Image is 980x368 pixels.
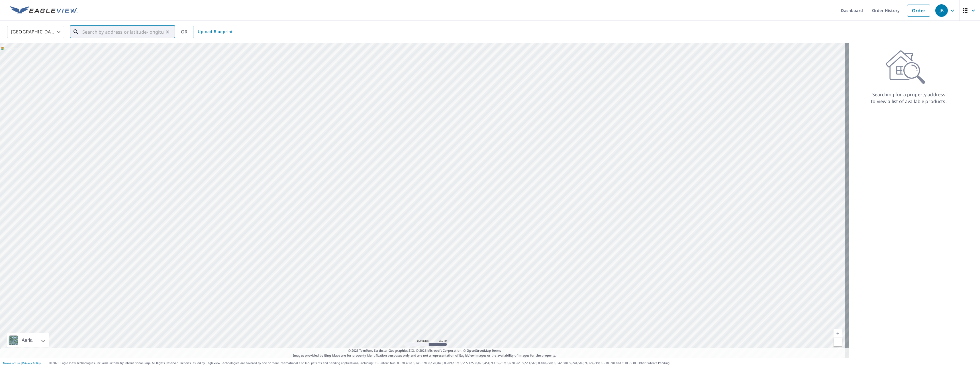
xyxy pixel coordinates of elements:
div: [GEOGRAPHIC_DATA] [7,24,64,40]
p: Searching for a property address to view a list of available products. [871,91,947,105]
p: | [3,361,41,365]
span: © 2025 TomTom, Earthstar Geographics SIO, © 2025 Microsoft Corporation, © [348,348,501,353]
img: EV Logo [10,6,77,15]
a: Order [907,5,930,17]
div: JB [935,4,948,17]
a: Terms of Use [3,361,21,365]
a: Current Level 5, Zoom In [834,329,842,338]
div: OR [181,26,237,38]
p: © 2025 Eagle View Technologies, Inc. and Pictometry International Corp. All Rights Reserved. Repo... [49,361,977,365]
span: Upload Blueprint [198,28,232,35]
a: Terms [492,348,501,353]
a: Privacy Policy [22,361,41,365]
div: Aerial [20,333,35,347]
div: Aerial [7,333,49,347]
a: Upload Blueprint [193,26,237,38]
a: Current Level 5, Zoom Out [834,338,842,346]
a: OpenStreetMap [467,348,491,353]
input: Search by address or latitude-longitude [82,24,164,40]
button: Clear [164,28,171,36]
